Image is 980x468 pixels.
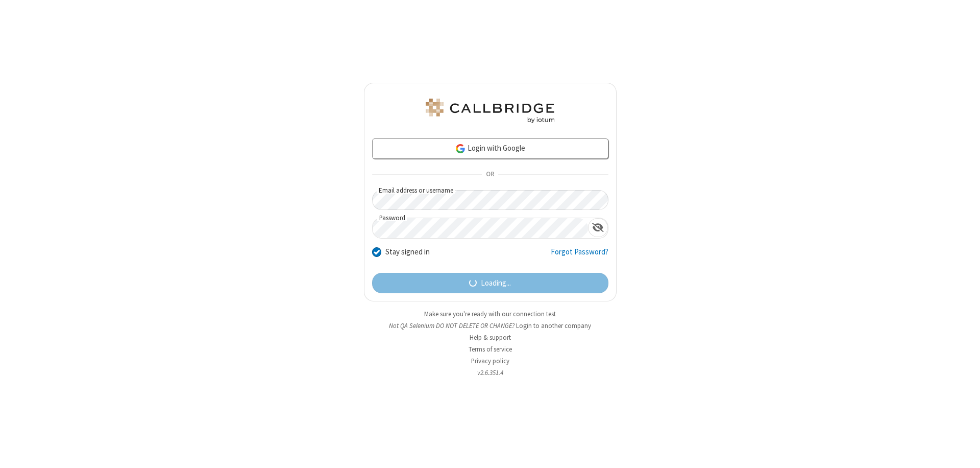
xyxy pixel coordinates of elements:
a: Login with Google [372,138,608,159]
label: Stay signed in [385,246,430,258]
span: OR [482,168,498,182]
input: Password [373,218,588,238]
input: Email address or username [372,190,608,210]
a: Privacy policy [471,357,509,365]
li: v2.6.351.4 [364,368,617,378]
a: Terms of service [469,345,512,354]
img: google-icon.png [455,143,466,154]
span: Loading... [481,277,511,289]
button: Loading... [372,273,608,293]
a: Help & support [470,333,511,342]
div: Show password [588,218,608,237]
li: Not QA Selenium DO NOT DELETE OR CHANGE? [364,321,617,331]
a: Make sure you're ready with our connection test [424,310,556,318]
button: Login to another company [516,321,591,331]
img: QA Selenium DO NOT DELETE OR CHANGE [424,99,556,123]
a: Forgot Password? [551,246,608,266]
